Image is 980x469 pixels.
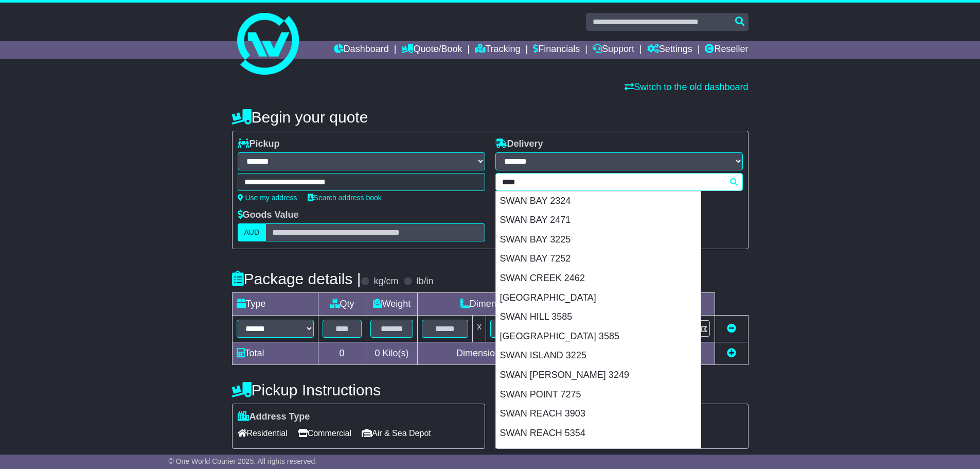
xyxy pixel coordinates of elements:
[496,211,701,230] div: SWAN BAY 2471
[232,293,318,316] td: Type
[318,342,366,365] td: 0
[401,41,462,59] a: Quote/Book
[238,411,310,423] label: Address Type
[473,316,486,342] td: x
[238,210,299,221] label: Goods Value
[496,192,701,211] div: SWAN BAY 2324
[496,443,701,462] div: SWAN VALE 2370
[418,293,609,316] td: Dimensions (L x W x H)
[496,269,701,288] div: SWAN CREEK 2462
[232,270,361,287] h4: Package details |
[533,41,580,59] a: Financials
[475,41,520,59] a: Tracking
[362,425,431,441] span: Air & Sea Depot
[496,424,701,443] div: SWAN REACH 5354
[496,230,701,250] div: SWAN BAY 3225
[238,138,280,150] label: Pickup
[238,425,288,441] span: Residential
[496,404,701,424] div: SWAN REACH 3903
[593,41,634,59] a: Support
[705,41,748,59] a: Reseller
[375,348,380,358] span: 0
[169,457,317,465] span: © One World Courier 2025. All rights reserved.
[496,288,701,308] div: [GEOGRAPHIC_DATA]
[727,348,736,358] a: Add new item
[298,425,351,441] span: Commercial
[238,194,297,202] a: Use my address
[366,342,418,365] td: Kilo(s)
[366,293,418,316] td: Weight
[496,346,701,366] div: SWAN ISLAND 3225
[238,223,266,241] label: AUD
[625,82,748,92] a: Switch to the old dashboard
[232,381,485,398] h4: Pickup Instructions
[496,385,701,405] div: SWAN POINT 7275
[496,249,701,269] div: SWAN BAY 7252
[496,307,701,327] div: SWAN HILL 3585
[416,276,433,287] label: lb/in
[496,327,701,346] div: [GEOGRAPHIC_DATA] 3585
[232,109,749,126] h4: Begin your quote
[727,323,736,334] a: Remove this item
[308,194,382,202] a: Search address book
[334,41,389,59] a: Dashboard
[373,276,398,287] label: kg/cm
[495,138,543,150] label: Delivery
[232,342,318,365] td: Total
[495,173,743,191] typeahead: Please provide city
[496,366,701,385] div: SWAN [PERSON_NAME] 3249
[647,41,692,59] a: Settings
[418,342,609,365] td: Dimensions in Centimetre(s)
[318,293,366,316] td: Qty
